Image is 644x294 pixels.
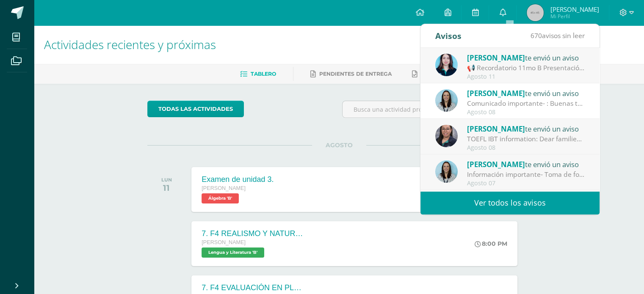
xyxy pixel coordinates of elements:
[343,101,530,118] input: Busca una actividad próxima aquí...
[240,67,276,81] a: Tablero
[467,159,585,170] div: te envió un aviso
[550,13,599,20] span: Mi Perfil
[202,283,303,292] div: 7. F4 EVALUACIÓN EN PLATAFORMA
[467,170,585,179] div: Información importante- Toma de fotografía título MINEDUC: Buenas tardes estimados padres de fami...
[161,183,172,193] div: 11
[202,193,239,203] span: Álgebra 'B'
[319,71,392,77] span: Pendientes de entrega
[312,141,366,149] span: AGOSTO
[44,36,216,52] span: Actividades recientes y próximas
[475,240,507,247] div: 8:00 PM
[467,52,585,63] div: te envió un aviso
[310,67,392,81] a: Pendientes de entrega
[467,123,585,134] div: te envió un aviso
[467,124,525,134] span: [PERSON_NAME]
[467,134,585,144] div: TOEFL IBT information: Dear families, This is a reminder that the TOEFL iBT tests are approaching...
[527,4,544,21] img: 45x45
[531,31,542,40] span: 670
[467,159,525,169] span: [PERSON_NAME]
[435,125,458,147] img: 6fb385528ffb729c9b944b13f11ee051.png
[531,31,585,40] span: avisos sin leer
[251,71,276,77] span: Tablero
[435,160,458,183] img: aed16db0a88ebd6752f21681ad1200a1.png
[147,101,244,117] a: todas las Actividades
[467,53,525,63] span: [PERSON_NAME]
[161,177,172,183] div: LUN
[467,109,585,116] div: Agosto 08
[420,191,600,214] a: Ver todos los avisos
[202,247,264,258] span: Lengua y Literatura 'B'
[467,88,585,99] div: te envió un aviso
[202,229,303,238] div: 7. F4 REALISMO Y NATURALISMO
[202,185,246,191] span: [PERSON_NAME]
[467,63,585,73] div: 📢 Recordatorio 11mo B Presentación de Proyectos Sociología: 📢 Recordatorio 11mo B Presentación de...
[202,239,246,245] span: [PERSON_NAME]
[202,175,274,184] div: Examen de unidad 3.
[467,88,525,98] span: [PERSON_NAME]
[435,24,462,47] div: Avisos
[467,180,585,187] div: Agosto 07
[467,99,585,108] div: Comunicado importante- : Buenas tardes estimados padres de familia, Les compartimos información i...
[435,89,458,112] img: aed16db0a88ebd6752f21681ad1200a1.png
[467,73,585,80] div: Agosto 11
[435,54,458,76] img: cccdcb54ef791fe124cc064e0dd18e00.png
[550,5,599,14] span: [PERSON_NAME]
[467,144,585,151] div: Agosto 08
[412,67,459,81] a: Entregadas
